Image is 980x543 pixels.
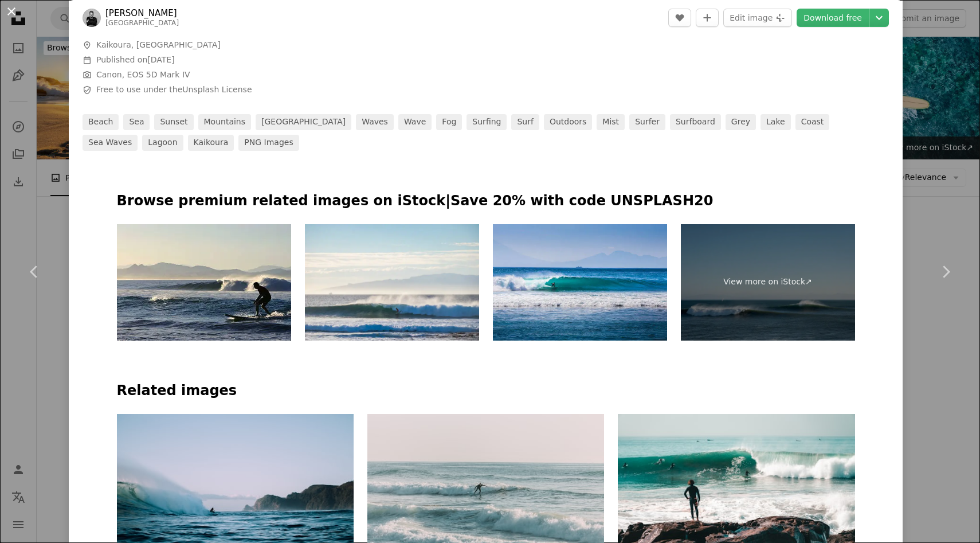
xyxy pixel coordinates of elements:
[493,224,667,341] img: Big Blue Barrel Surfer
[367,487,604,498] a: a man riding a wave in the ocean
[83,9,101,27] img: Go to Tim Marshall's profile
[238,135,299,151] a: PNG images
[681,224,855,341] a: View more on iStock↗
[696,9,719,27] button: Add to Collection
[96,40,221,51] span: Kaikoura, [GEOGRAPHIC_DATA]
[668,9,691,27] button: Like
[188,135,234,151] a: kaikoura
[96,69,190,81] button: Canon, EOS 5D Mark IV
[117,224,291,341] img: amateur surfer
[723,9,792,27] button: Edit image
[467,114,507,130] a: surfing
[597,114,625,130] a: mist
[96,84,252,96] span: Free to use under the
[105,7,179,19] a: [PERSON_NAME]
[142,135,183,151] a: lagoon
[117,382,855,400] h4: Related images
[117,192,855,210] p: Browse premium related images on iStock | Save 20% with code UNSPLASH20
[618,487,854,498] a: a man standing on a rock looking at a wave
[356,114,394,130] a: waves
[182,85,252,94] a: Unsplash License
[147,55,174,64] time: May 15, 2018 at 6:56:05 AM GMT+7
[544,114,592,130] a: outdoors
[305,224,479,341] img: Lonely cute surfer on the wave with ship and island on the horizon background - sport activity an...
[761,114,791,130] a: lake
[797,9,869,27] a: Download free
[123,114,150,130] a: sea
[398,114,432,130] a: wave
[911,217,980,327] a: Next
[83,114,119,130] a: beach
[198,114,252,130] a: mountains
[105,19,179,27] a: [GEOGRAPHIC_DATA]
[117,487,354,498] a: ocean near mountains during daytime
[436,114,462,130] a: fog
[256,114,351,130] a: [GEOGRAPHIC_DATA]
[511,114,539,130] a: surf
[726,114,756,130] a: grey
[795,114,830,130] a: coast
[83,135,138,151] a: sea waves
[629,114,665,130] a: surfer
[154,114,193,130] a: sunset
[96,55,175,64] span: Published on
[670,114,721,130] a: surfboard
[869,9,889,27] button: Choose download size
